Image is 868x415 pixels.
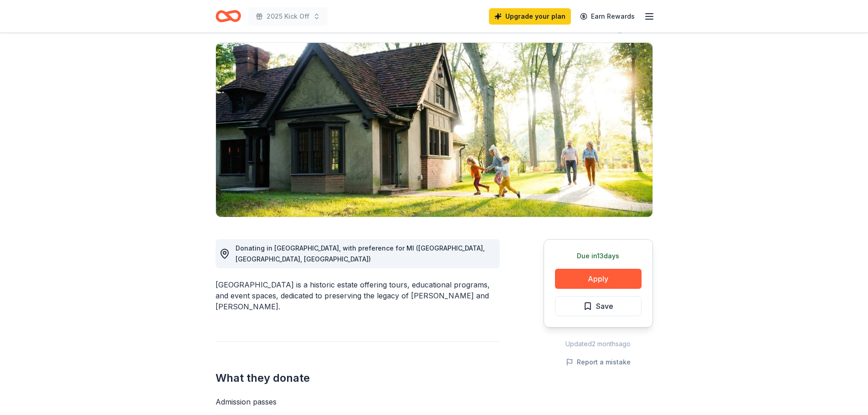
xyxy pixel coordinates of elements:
[566,357,631,368] button: Report a mistake
[555,269,642,289] button: Apply
[216,279,500,312] div: [GEOGRAPHIC_DATA] is a historic estate offering tours, educational programs, and event spaces, de...
[555,296,642,316] button: Save
[555,251,642,261] div: Due in 13 days
[216,5,241,27] a: Home
[489,8,571,25] a: Upgrade your plan
[596,300,613,312] span: Save
[216,43,652,217] img: Image for Ford House
[236,244,485,263] span: Donating in [GEOGRAPHIC_DATA], with preference for MI ([GEOGRAPHIC_DATA], [GEOGRAPHIC_DATA], [GEO...
[216,371,500,385] h2: What they donate
[267,11,309,22] span: 2025 Kick Off
[575,8,640,25] a: Earn Rewards
[216,396,500,407] div: Admission passes
[544,338,653,349] div: Updated 2 months ago
[248,7,328,26] button: 2025 Kick Off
